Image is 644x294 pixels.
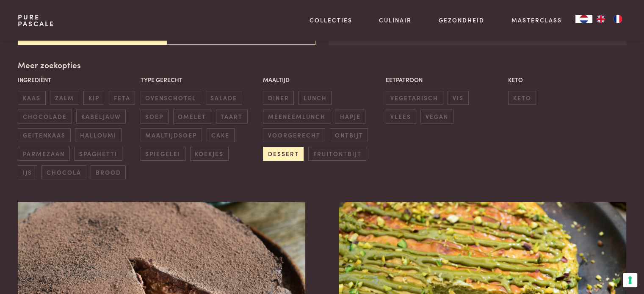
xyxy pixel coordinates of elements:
a: NL [575,15,592,23]
span: halloumi [75,128,121,142]
span: meeneemlunch [263,110,330,124]
p: Type gerecht [141,75,259,84]
span: ijs [18,165,37,179]
span: brood [91,165,126,179]
span: parmezaan [18,147,69,161]
span: maaltijdsoep [141,128,202,142]
span: ontbijt [330,128,368,142]
span: cake [207,128,235,142]
span: hapje [335,110,365,124]
a: PurePascale [18,14,55,27]
span: spaghetti [74,147,122,161]
span: spiegelei [141,147,185,161]
span: vegan [420,110,453,124]
span: taart [216,110,248,124]
a: Collecties [310,16,352,25]
span: kip [83,91,104,105]
a: Culinair [379,16,412,25]
a: Masterclass [511,16,562,25]
span: omelet [173,110,211,124]
span: vlees [386,110,416,124]
span: fruitontbijt [308,147,366,161]
span: lunch [299,91,332,105]
span: koekjes [190,147,229,161]
button: Uw voorkeuren voor toestemming voor trackingtechnologieën [623,273,637,287]
span: kabeljauw [76,110,125,124]
p: Maaltijd [263,75,381,84]
ul: Language list [592,15,626,23]
span: vis [448,91,468,105]
span: soep [141,110,169,124]
span: ovenschotel [141,91,201,105]
span: voorgerecht [263,128,325,142]
span: zalm [50,91,79,105]
span: geitenkaas [18,128,70,142]
a: Gezondheid [439,16,484,25]
p: Keto [508,75,626,84]
span: dessert [263,147,304,161]
span: kaas [18,91,45,105]
span: vegetarisch [386,91,443,105]
aside: Language selected: Nederlands [575,15,626,23]
span: salade [206,91,242,105]
span: keto [508,91,536,105]
div: Language [575,15,592,23]
a: FR [609,15,626,23]
p: Ingrediënt [18,75,136,84]
span: chocola [41,165,86,179]
span: diner [263,91,294,105]
p: Eetpatroon [386,75,504,84]
a: EN [592,15,609,23]
span: feta [109,91,135,105]
span: chocolade [18,110,72,124]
